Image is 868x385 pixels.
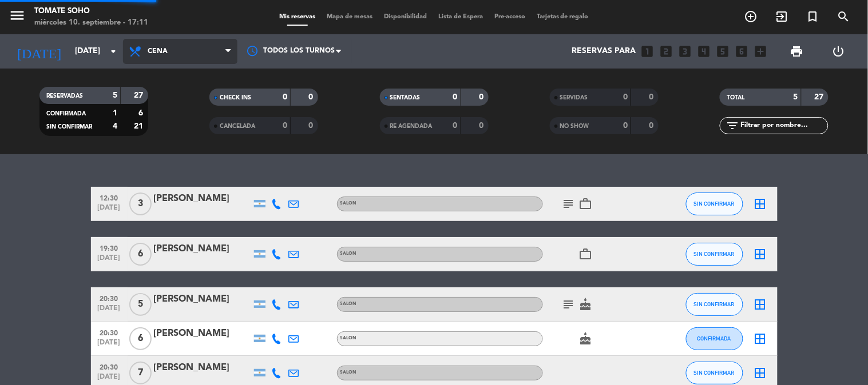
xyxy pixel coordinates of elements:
[154,191,251,206] div: [PERSON_NAME]
[113,122,117,130] strong: 4
[623,122,628,130] strong: 0
[686,192,743,215] button: SIN CONFIRMAR
[479,122,486,130] strong: 0
[726,119,739,133] i: filter_list
[531,14,594,20] span: Tarjetas de regalo
[694,370,735,376] span: SIN CONFIRMAR
[220,95,251,101] span: CHECK INS
[95,360,124,373] span: 20:30
[113,109,117,117] strong: 1
[95,241,124,254] span: 19:30
[640,44,655,59] i: looks_one
[113,91,117,99] strong: 5
[433,14,489,20] span: Lista de Espera
[34,17,148,29] div: miércoles 10. septiembre - 17:11
[686,293,743,316] button: SIN CONFIRMAR
[129,327,152,350] span: 6
[744,10,758,23] i: add_circle_outline
[9,7,26,28] button: menu
[340,201,357,206] span: SALON
[9,7,26,24] i: menu
[716,44,731,59] i: looks_5
[390,95,421,101] span: SENTADAS
[697,44,712,59] i: looks_4
[220,123,255,129] span: CANCELADA
[686,327,743,350] button: CONFIRMADA
[95,326,124,339] span: 20:30
[129,243,152,266] span: 6
[754,366,767,380] i: border_all
[283,122,287,130] strong: 0
[134,91,145,99] strong: 27
[46,111,86,117] span: CONFIRMADA
[46,124,92,130] span: SIN CONFIRMAR
[283,93,287,101] strong: 0
[154,292,251,307] div: [PERSON_NAME]
[138,109,145,117] strong: 6
[340,251,357,256] span: SALON
[489,14,531,20] span: Pre-acceso
[95,191,124,204] span: 12:30
[579,197,593,211] i: work_outline
[754,44,768,59] i: add_box
[754,197,767,211] i: border_all
[106,45,120,58] i: arrow_drop_down
[9,39,69,64] i: [DATE]
[134,122,145,130] strong: 21
[649,122,656,130] strong: 0
[754,247,767,261] i: border_all
[794,93,798,101] strong: 5
[649,93,656,101] strong: 0
[697,335,731,342] span: CONFIRMADA
[806,10,820,23] i: turned_in_not
[34,6,148,17] div: Tomate Soho
[659,44,674,59] i: looks_two
[832,45,846,58] i: power_settings_new
[815,93,826,101] strong: 27
[321,14,378,20] span: Mapa de mesas
[572,47,636,56] span: Reservas para
[686,243,743,266] button: SIN CONFIRMAR
[340,302,357,306] span: SALON
[727,95,744,101] span: TOTAL
[95,254,124,267] span: [DATE]
[694,251,735,257] span: SIN CONFIRMAR
[46,93,83,99] span: RESERVADAS
[95,291,124,304] span: 20:30
[274,14,321,20] span: Mis reservas
[694,301,735,307] span: SIN CONFIRMAR
[479,93,486,101] strong: 0
[453,122,458,130] strong: 0
[754,298,767,311] i: border_all
[678,44,693,59] i: looks_3
[579,247,593,261] i: work_outline
[818,34,859,69] div: LOG OUT
[154,360,251,375] div: [PERSON_NAME]
[579,298,593,311] i: cake
[686,362,743,384] button: SIN CONFIRMAR
[453,93,458,101] strong: 0
[623,93,628,101] strong: 0
[735,44,750,59] i: looks_6
[775,10,789,23] i: exit_to_app
[378,14,433,20] span: Disponibilidad
[562,197,576,211] i: subject
[340,370,357,375] span: SALON
[562,298,576,311] i: subject
[837,10,851,23] i: search
[95,204,124,217] span: [DATE]
[579,332,593,346] i: cake
[129,192,152,215] span: 3
[560,123,589,129] span: NO SHOW
[129,293,152,316] span: 5
[340,336,357,340] span: SALON
[148,47,168,55] span: Cena
[95,304,124,318] span: [DATE]
[309,93,316,101] strong: 0
[754,332,767,346] i: border_all
[694,200,735,207] span: SIN CONFIRMAR
[129,362,152,384] span: 7
[790,45,804,58] span: print
[154,326,251,341] div: [PERSON_NAME]
[560,95,588,101] span: SERVIDAS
